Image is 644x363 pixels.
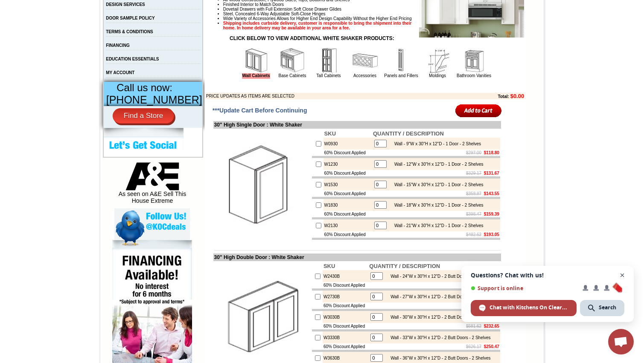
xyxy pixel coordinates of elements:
a: FINANCING [106,43,130,48]
div: Wall - 12"W x 30"H x 12"D - 1 Door - 2 Shelves [390,162,484,167]
li: Steel, Concealed 6-Way Adjustable Soft-Close Hinges [223,12,524,16]
b: $193.05 [484,232,499,237]
span: Call us now: [117,82,172,93]
div: Search [580,300,624,316]
td: [PERSON_NAME] White Shaker [73,39,99,48]
div: Wall - 18"W x 30"H x 12"D - 1 Door - 2 Shelves [390,203,484,207]
li: Finished Interior to Match Doors [223,2,524,7]
a: Price Sheet View in PDF Format [10,1,69,9]
img: pdf.png [1,2,8,9]
td: W1830 [323,199,372,211]
span: ***Update Cart Before Continuing [213,107,307,114]
s: $482.62 [466,232,481,237]
img: Wall Cabinets [243,48,269,73]
a: Panels and Fillers [384,73,418,78]
s: $626.17 [466,344,481,349]
td: W2430B [323,270,368,282]
a: EDUCATION ESSENTIALS [106,57,159,61]
b: $232.65 [484,324,499,328]
td: 60% Discount Applied [323,211,372,217]
img: Moldings [425,48,450,73]
img: Base Cabinets [280,48,305,73]
td: 60% Discount Applied [323,150,372,156]
div: Chat with Kitchens On Clearance [471,300,577,316]
img: 30'' High Single Door [214,137,310,233]
div: Wall - 15"W x 30"H x 12"D - 1 Door - 2 Shelves [390,182,484,187]
span: Support is online [471,285,577,291]
div: Wall - 33"W x 30"H x 12"D - 2 Butt Doors - 2 Shelves [386,335,490,340]
td: 60% Discount Applied [323,343,368,350]
s: $358.87 [466,191,481,196]
s: $297.00 [466,150,481,155]
td: 60% Discount Applied [323,170,372,176]
span: Questions? Chat with us! [471,272,624,279]
td: W3030B [323,311,368,323]
b: $118.80 [484,150,499,155]
span: Close chat [617,270,628,281]
b: QUANTITY / DESCRIPTION [373,130,444,137]
td: W2730B [323,291,368,302]
s: $581.62 [466,324,481,328]
a: DOOR SAMPLE POLICY [106,16,154,20]
td: Baycreek Gray [100,39,122,47]
b: QUANTITY / DESCRIPTION [369,263,440,269]
b: SKU [324,130,336,137]
b: $0.00 [510,93,525,99]
strong: CLICK BELOW TO VIEW ADDITIONAL WHITE SHAKER PRODUCTS: [230,35,394,41]
a: TERMS & CONDITIONS [106,29,153,34]
td: W0930 [323,138,372,150]
div: Wall - 36"W x 30"H x 12"D - 2 Butt Doors - 2 Shelves [386,356,490,360]
td: W1530 [323,179,372,190]
a: Moldings [429,73,446,78]
b: $143.55 [484,191,499,196]
s: $398.47 [466,212,481,216]
b: $250.47 [484,344,499,349]
td: 60% Discount Applied [323,323,368,329]
li: Wide Variety of Accessories Allows for Higher End Design Capability Without the Higher End Pricing [223,16,524,21]
td: W1230 [323,158,372,170]
td: 60% Discount Applied [323,190,372,197]
div: Wall - 9"W x 30"H x 12"D - 1 Door - 2 Shelves [390,141,481,146]
span: Chat with Kitchens On Clearance [490,304,568,311]
a: Find a Store [113,108,175,124]
a: Wall Cabinets [242,73,270,79]
td: W2130 [323,219,372,231]
a: Tall Cabinets [316,73,341,78]
b: Total: [498,94,509,99]
img: Tall Cabinets [316,48,341,73]
div: Wall - 27"W x 30"H x 12"D - 2 Butt Doors - 2 Shelves [386,294,490,299]
a: Bathroom Vanities [457,73,491,78]
td: 60% Discount Applied [323,231,372,238]
td: PRICE UPDATES AS ITEMS ARE SELECTED [206,93,451,99]
b: SKU [323,263,335,269]
td: 30" High Single Door : White Shaker [213,121,501,129]
b: $131.67 [484,171,499,176]
div: Wall - 24"W x 30"H x 12"D - 2 Butt Doors - 2 Shelves [386,274,490,279]
a: MY ACCOUNT [106,70,134,75]
td: 30" High Double Door : White Shaker [213,254,501,261]
div: Open chat [608,329,634,354]
td: 60% Discount Applied [323,302,368,309]
img: Accessories [352,48,378,73]
a: DESIGN SERVICES [106,2,145,7]
img: Panels and Fillers [388,48,414,73]
td: Beachwood Oak Shaker [123,39,145,48]
td: [PERSON_NAME] Yellow Walnut [46,39,72,48]
div: Wall - 30"W x 30"H x 12"D - 2 Butt Doors - 2 Shelves [386,315,490,320]
li: Dovetail Drawers with Full Extension Soft Close Drawer Glides [223,7,524,12]
b: $159.39 [484,212,499,216]
span: [PHONE_NUMBER] [106,94,202,106]
td: Bellmonte Maple [146,39,168,47]
td: Alabaster Shaker [23,39,45,47]
input: Add to Cart [455,104,502,118]
td: W3330B [323,331,368,343]
img: Bathroom Vanities [461,48,487,73]
div: As seen on A&E Sell This House Extreme [114,162,190,208]
strong: Shipping includes curbside delivery, customer is responsible to bring the shipment into their hom... [223,21,412,30]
